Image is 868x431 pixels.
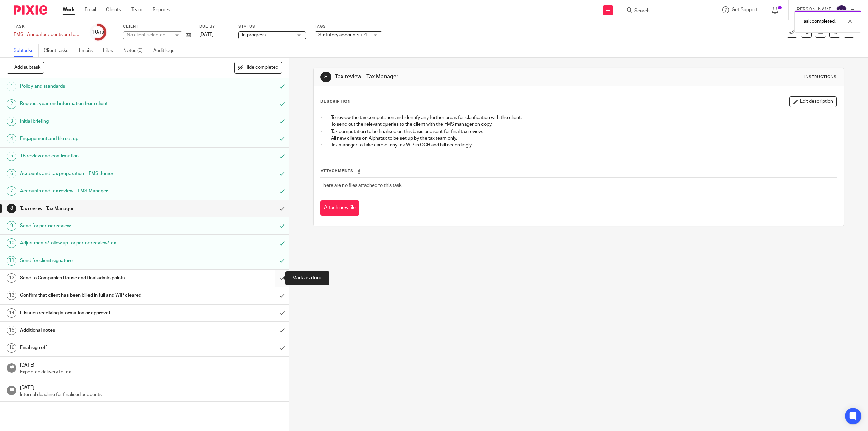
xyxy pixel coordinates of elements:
h1: Policy and standards [20,81,185,92]
label: Status [238,24,306,30]
p: · Tax computation to be finalised on this basis and sent for final tax review. [321,128,836,135]
div: 4 [7,134,16,143]
p: Task completed. [802,18,836,25]
h1: Accounts and tax review – FMS Manager [20,186,185,196]
h1: [DATE] [20,383,282,391]
a: Subtasks [14,44,39,57]
h1: TB review and confirmation [20,151,185,161]
p: · All new clients on Alphatax to be set up by the tax team only. [321,135,836,142]
a: Work [63,6,75,13]
p: · Tax manager to take care of any tax WIP in CCH and bill accordingly. [321,142,836,149]
div: 5 [7,152,16,161]
h1: Adjustments/follow up for partner review/tax [20,238,185,248]
div: 14 [7,308,16,318]
a: Emails [79,44,98,57]
span: In progress [242,33,266,37]
label: Client [123,24,191,30]
p: Description [320,99,351,104]
div: 10 [7,238,16,248]
img: svg%3E [836,5,847,16]
a: Client tasks [44,44,74,57]
span: Statutory accounts + 4 [318,33,367,37]
div: 3 [7,117,16,126]
a: Clients [106,6,121,13]
div: 11 [7,256,16,266]
small: /18 [98,31,104,34]
h1: [DATE] [20,360,282,369]
h1: Request year end information from client [20,99,185,109]
div: 13 [7,291,16,300]
h1: Accounts and tax preparation – FMS Junior [20,169,185,179]
span: Hide completed [244,65,278,71]
h1: Send to Companies House and final admin points [20,273,185,283]
div: 7 [7,186,16,196]
span: [DATE] [199,32,214,37]
div: FMS - Annual accounts and corporation tax - [DATE] [14,31,81,38]
div: Instructions [804,74,837,80]
h1: Initial briefing [20,116,185,126]
div: No client selected [127,32,171,38]
button: Attach new file [320,200,359,216]
label: Task [14,24,81,30]
div: FMS - Annual accounts and corporation tax - June 2024 [14,31,81,38]
img: Pixie [14,5,47,15]
h1: Tax review - Tax Manager [20,203,185,214]
div: 10 [92,28,104,36]
button: Edit description [789,96,837,107]
p: · To review the tax computation and identify any further areas for clarification with the client. [321,114,836,121]
a: Audit logs [153,44,179,57]
label: Tags [315,24,382,30]
h1: Engagement and file set up [20,134,185,144]
h1: If issues receiving information or approval [20,308,185,318]
a: Email [85,6,96,13]
div: 6 [7,169,16,178]
div: 9 [7,221,16,231]
h1: Send for partner review [20,221,185,231]
a: Team [131,6,142,13]
a: Notes (0) [123,44,148,57]
p: Internal deadline for finalised accounts [20,391,282,398]
h1: Confirm that client has been billed in full and WIP cleared [20,290,185,300]
h1: Tax review - Tax Manager [335,73,593,80]
div: 15 [7,326,16,335]
p: Expected delivery to tax [20,369,282,375]
span: Attachments [321,169,353,173]
div: 8 [7,204,16,213]
div: 12 [7,273,16,283]
a: Reports [153,6,170,13]
button: Hide completed [234,62,282,73]
span: There are no files attached to this task. [321,183,402,188]
h1: Send for client signature [20,256,185,266]
div: 16 [7,343,16,353]
p: · To send out the relevant queries to the client with the FMS manager on copy. [321,121,836,128]
div: 1 [7,82,16,91]
h1: Additional notes [20,325,185,335]
div: 8 [320,72,331,82]
a: Files [103,44,118,57]
button: + Add subtask [7,62,44,73]
div: 2 [7,99,16,109]
label: Due by [199,24,230,30]
h1: Final sign off [20,342,185,353]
